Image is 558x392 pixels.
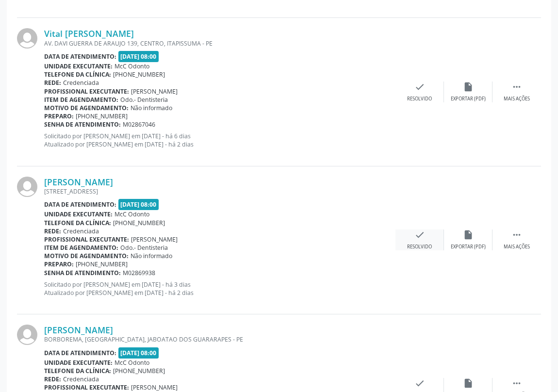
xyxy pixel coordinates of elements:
[44,235,129,244] b: Profissional executante:
[17,325,37,345] img: img
[414,82,425,92] i: check
[451,96,486,102] div: Exportar (PDF)
[44,87,129,96] b: Profissional executante:
[414,378,425,389] i: check
[463,378,474,389] i: insert_drive_file
[131,104,172,112] span: Não informado
[407,96,432,102] div: Resolvido
[63,227,99,235] span: Credenciada
[44,28,134,39] a: Vital [PERSON_NAME]
[504,96,530,102] div: Mais ações
[113,219,165,227] span: [PHONE_NUMBER]
[118,51,159,62] span: [DATE] 08:00
[131,87,178,96] span: [PERSON_NAME]
[44,104,129,112] b: Motivo de agendamento:
[76,260,128,268] span: [PHONE_NUMBER]
[44,52,116,61] b: Data de atendimento:
[120,244,168,252] span: Odo.- Dentisteria
[44,210,113,218] b: Unidade executante:
[511,229,522,240] i: 
[44,260,74,268] b: Preparo:
[44,120,121,129] b: Senha de atendimento:
[451,244,486,250] div: Exportar (PDF)
[131,235,178,244] span: [PERSON_NAME]
[123,120,155,129] span: M02867046
[44,375,61,383] b: Rede:
[131,383,178,392] span: [PERSON_NAME]
[44,200,116,209] b: Data de atendimento:
[120,96,168,104] span: Odo.- Dentisteria
[115,210,149,218] span: McC Odonto
[44,62,113,70] b: Unidade executante:
[44,177,113,187] a: [PERSON_NAME]
[115,359,149,367] span: McC Odonto
[44,280,395,297] p: Solicitado por [PERSON_NAME] em [DATE] - há 3 dias Atualizado por [PERSON_NAME] em [DATE] - há 2 ...
[115,62,149,70] span: McC Odonto
[44,70,111,79] b: Telefone da clínica:
[44,79,61,87] b: Rede:
[44,252,129,260] b: Motivo de agendamento:
[63,79,99,87] span: Credenciada
[463,229,474,240] i: insert_drive_file
[131,252,172,260] span: Não informado
[511,82,522,92] i: 
[44,39,395,48] div: AV. DAVI GUERRA DE ARAUJO 139, CENTRO, ITAPISSUMA - PE
[44,325,113,335] a: [PERSON_NAME]
[44,187,395,196] div: [STREET_ADDRESS]
[407,244,432,250] div: Resolvido
[504,244,530,250] div: Mais ações
[44,383,129,392] b: Profissional executante:
[113,367,165,375] span: [PHONE_NUMBER]
[463,82,474,92] i: insert_drive_file
[44,335,395,343] div: BORBOREMA, [GEOGRAPHIC_DATA], JABOATAO DOS GUARARAPES - PE
[44,96,118,104] b: Item de agendamento:
[44,269,121,277] b: Senha de atendimento:
[17,28,37,49] img: img
[76,112,128,120] span: [PHONE_NUMBER]
[44,112,74,120] b: Preparo:
[123,269,155,277] span: M02869938
[17,177,37,197] img: img
[113,70,165,79] span: [PHONE_NUMBER]
[44,349,116,357] b: Data de atendimento:
[44,219,111,227] b: Telefone da clínica:
[44,227,61,235] b: Rede:
[44,359,113,367] b: Unidade executante:
[44,367,111,375] b: Telefone da clínica:
[118,199,159,210] span: [DATE] 08:00
[44,132,395,148] p: Solicitado por [PERSON_NAME] em [DATE] - há 6 dias Atualizado por [PERSON_NAME] em [DATE] - há 2 ...
[63,375,99,383] span: Credenciada
[44,244,118,252] b: Item de agendamento:
[511,378,522,389] i: 
[414,229,425,240] i: check
[118,347,159,359] span: [DATE] 08:00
